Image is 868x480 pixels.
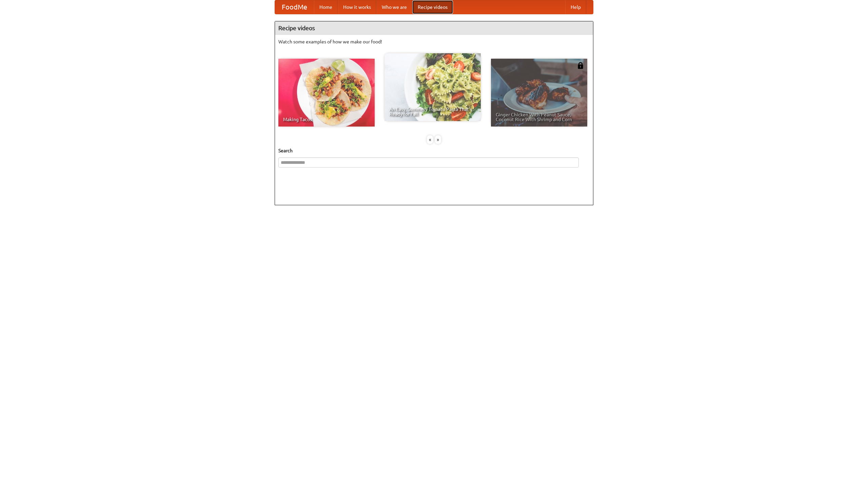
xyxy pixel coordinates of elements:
a: An Easy, Summery Tomato Pasta That's Ready for Fall [384,53,481,121]
a: Who we are [376,0,412,14]
a: Home [314,0,338,14]
span: Making Tacos [283,117,370,122]
a: Recipe videos [412,0,453,14]
span: An Easy, Summery Tomato Pasta That's Ready for Fall [389,107,476,116]
a: Making Tacos [278,59,375,127]
h4: Recipe videos [275,21,593,35]
img: 483408.png [577,62,584,69]
a: How it works [338,0,376,14]
a: FoodMe [275,0,314,14]
p: Watch some examples of how we make our food! [278,38,590,45]
div: « [427,135,433,144]
div: » [435,135,441,144]
h5: Search [278,147,590,154]
a: Help [565,0,586,14]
